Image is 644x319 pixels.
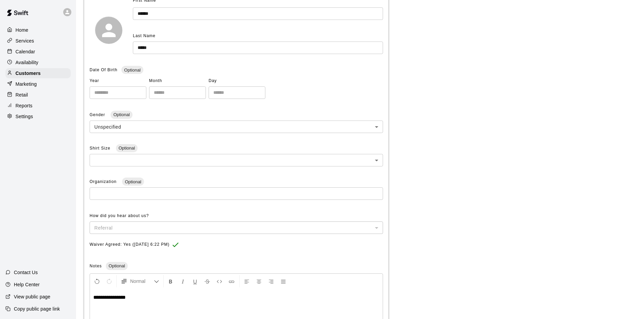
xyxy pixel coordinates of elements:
[16,91,28,98] p: Retail
[5,111,71,122] a: Settings
[278,275,289,287] button: Justify Align
[253,275,265,287] button: Center Align
[91,275,103,287] button: Undo
[209,76,265,86] span: Day
[14,293,50,300] p: View public page
[90,112,106,117] span: Gender
[14,305,60,312] p: Copy public page link
[5,47,71,57] a: Calendar
[90,179,118,184] span: Organization
[201,275,213,287] button: Format Strikethrough
[16,113,33,120] p: Settings
[149,76,206,86] span: Month
[90,239,169,250] span: Waiver Agreed: Yes ([DATE] 6:22 PM)
[16,48,35,55] p: Calendar
[111,112,132,117] span: Optional
[5,68,71,78] a: Customers
[5,57,71,68] a: Availability
[5,36,71,46] a: Services
[165,275,176,287] button: Format Bold
[5,90,71,100] a: Retail
[90,121,383,133] div: Unspecified
[265,275,277,287] button: Right Align
[90,76,146,86] span: Year
[16,37,34,44] p: Services
[16,81,37,87] p: Marketing
[5,79,71,89] a: Marketing
[189,275,201,287] button: Format Underline
[5,25,71,35] a: Home
[16,27,28,33] p: Home
[90,264,102,268] span: Notes
[241,275,253,287] button: Left Align
[90,68,117,72] span: Date Of Birth
[122,179,144,184] span: Optional
[106,263,127,268] span: Optional
[16,70,41,77] p: Customers
[177,275,189,287] button: Format Italics
[14,281,40,288] p: Help Center
[103,275,115,287] button: Redo
[90,146,112,151] span: Shirt Size
[214,275,225,287] button: Insert Code
[116,145,138,151] span: Optional
[226,275,237,287] button: Insert Link
[16,102,32,109] p: Reports
[118,275,162,287] button: Formatting Options
[133,33,156,38] span: Last Name
[90,213,149,218] span: How did you hear about us?
[130,278,154,285] span: Normal
[5,101,71,111] a: Reports
[14,269,38,276] p: Contact Us
[90,221,383,234] div: Referral
[121,68,143,73] span: Optional
[16,59,39,66] p: Availability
